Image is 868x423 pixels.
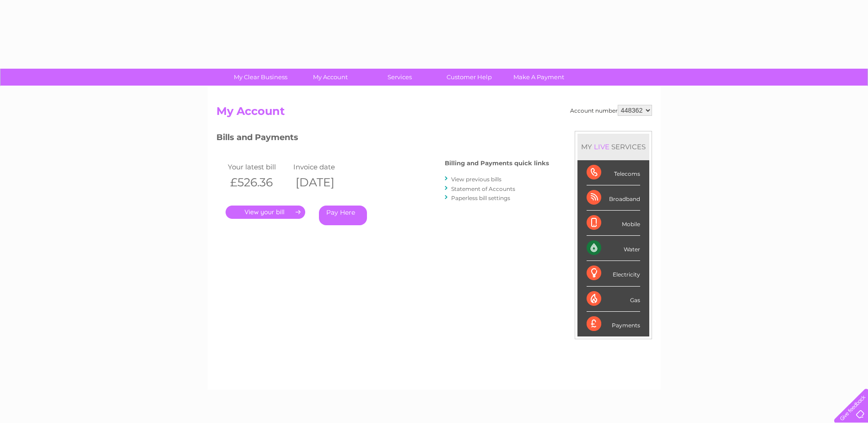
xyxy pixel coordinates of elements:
[226,173,291,192] th: £526.36
[216,105,652,122] h2: My Account
[587,185,640,211] div: Broadband
[226,161,291,173] td: Your latest bill
[587,211,640,236] div: Mobile
[587,287,640,312] div: Gas
[292,69,368,86] a: My Account
[451,176,501,183] a: View previous bills
[587,160,640,185] div: Telecoms
[587,261,640,286] div: Electricity
[587,312,640,336] div: Payments
[223,69,298,86] a: My Clear Business
[577,134,649,160] div: MY SERVICES
[451,195,510,201] a: Paperless bill settings
[362,69,437,86] a: Services
[291,173,357,192] th: [DATE]
[291,161,357,173] td: Invoice date
[319,206,367,225] a: Pay Here
[226,206,305,219] a: .
[216,131,549,147] h3: Bills and Payments
[445,160,549,167] h4: Billing and Payments quick links
[431,69,507,86] a: Customer Help
[501,69,577,86] a: Make A Payment
[451,185,515,192] a: Statement of Accounts
[587,236,640,261] div: Water
[592,142,611,151] div: LIVE
[570,105,652,116] div: Account number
